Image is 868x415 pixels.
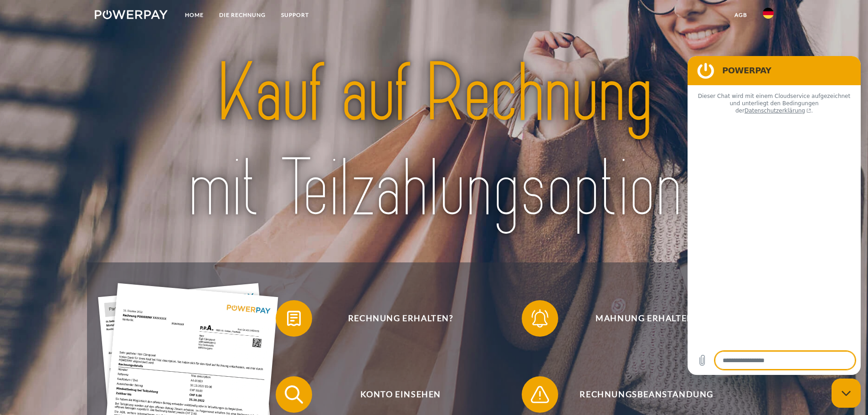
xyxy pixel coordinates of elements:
img: qb_bell.svg [529,307,551,330]
span: Konto einsehen [289,376,512,413]
img: title-powerpay_de.svg [128,41,740,241]
iframe: Messaging-Fenster [688,56,861,375]
img: qb_warning.svg [529,383,551,406]
span: Rechnung erhalten? [289,300,512,337]
img: qb_bill.svg [282,307,305,330]
span: Mahnung erhalten? [535,300,758,337]
a: DIE RECHNUNG [211,7,273,23]
img: qb_search.svg [282,383,305,406]
button: Konto einsehen [276,376,513,413]
a: SUPPORT [273,7,317,23]
a: Home [177,7,211,23]
span: Rechnungsbeanstandung [535,376,758,413]
button: Rechnung erhalten? [276,300,513,337]
iframe: Schaltfläche zum Öffnen des Messaging-Fensters; Konversation läuft [832,379,861,408]
img: de [763,8,774,19]
a: agb [727,7,755,23]
img: logo-powerpay-white.svg [95,10,168,19]
button: Rechnungsbeanstandung [522,376,759,413]
button: Mahnung erhalten? [522,300,759,337]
